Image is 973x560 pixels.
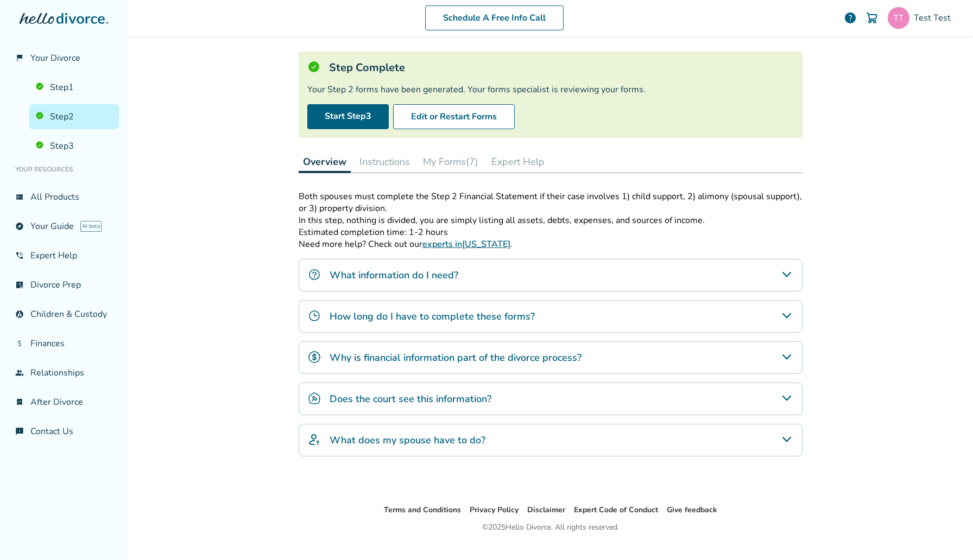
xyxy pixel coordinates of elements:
[15,398,24,406] span: bookmark_check
[15,368,24,377] span: group
[419,151,483,173] button: My Forms(7)
[9,302,119,327] a: account_childChildren & Custody
[299,226,803,238] p: Estimated completion time: 1-2 hours
[15,310,24,319] span: account_child
[15,427,24,436] span: chat_info
[330,392,491,406] h4: Does the court see this information?
[482,521,619,534] div: © 2025 Hello Divorce. All rights reserved.
[308,392,321,405] img: Does the court see this information?
[425,5,564,30] a: Schedule A Free Info Call
[80,221,102,232] span: AI beta
[844,11,857,24] a: help
[422,238,510,250] a: experts in[US_STATE]
[9,331,119,356] a: attach_moneyFinances
[527,504,565,517] li: Disclaimer
[865,11,879,24] img: Cart
[308,309,321,322] img: How long do I have to complete these forms?
[384,505,461,515] a: Terms and Conditions
[299,259,803,291] div: What information do I need?
[919,508,973,560] iframe: Chat Widget
[299,214,803,226] p: In this step, nothing is divided, you are simply listing all assets, debts, expenses, and sources...
[15,339,24,348] span: attach_money
[299,190,803,214] p: Both spouses must complete the Step 2 Financial Statement if their case involves 1) child support...
[30,52,80,64] span: Your Divorce
[299,300,803,333] div: How long do I have to complete these forms?
[307,84,794,96] div: Your Step 2 forms have been generated. Your forms specialist is reviewing your forms.
[29,133,119,158] a: Step3
[330,309,535,323] h4: How long do I have to complete these forms?
[299,383,803,415] div: Does the court see this information?
[9,46,119,71] a: flag_2Your Divorce
[574,505,658,515] a: Expert Code of Conduct
[15,54,24,62] span: flag_2
[330,433,485,447] h4: What does my spouse have to do?
[330,351,582,365] h4: Why is financial information part of the divorce process?
[9,243,119,268] a: phone_in_talkExpert Help
[330,268,458,282] h4: What information do I need?
[15,251,24,260] span: phone_in_talk
[308,433,321,446] img: What does my spouse have to do?
[299,424,803,456] div: What does my spouse have to do?
[9,360,119,385] a: groupRelationships
[308,268,321,281] img: What information do I need?
[299,341,803,374] div: Why is financial information part of the divorce process?
[329,60,405,75] h5: Step Complete
[29,104,119,129] a: Step2
[299,151,351,173] button: Overview
[487,151,549,173] button: Expert Help
[9,158,119,180] li: Your Resources
[15,281,24,289] span: list_alt_check
[9,390,119,415] a: bookmark_checkAfter Divorce
[9,184,119,209] a: view_listAll Products
[9,419,119,444] a: chat_infoContact Us
[15,222,24,231] span: explore
[15,193,24,201] span: view_list
[888,7,909,29] img: sephiroth.jedidiah@freedrops.org
[308,351,321,364] img: Why is financial information part of the divorce process?
[299,238,803,250] p: Need more help? Check out our .
[9,214,119,239] a: exploreYour GuideAI beta
[9,272,119,297] a: list_alt_checkDivorce Prep
[667,504,717,517] li: Give feedback
[307,104,389,129] a: Start Step3
[29,75,119,100] a: Step1
[355,151,414,173] button: Instructions
[470,505,519,515] a: Privacy Policy
[393,104,515,129] button: Edit or Restart Forms
[914,12,955,24] span: Test Test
